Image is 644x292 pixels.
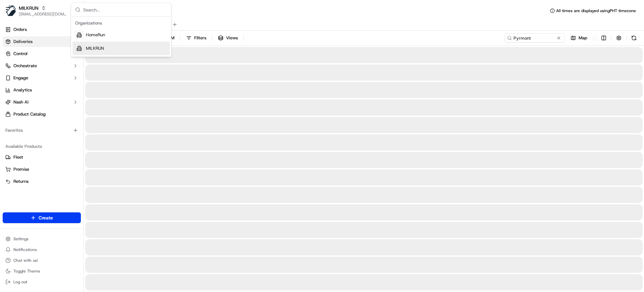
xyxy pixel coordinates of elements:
button: Control [3,48,81,59]
button: Toggle Theme [3,266,81,276]
button: Create [3,212,81,223]
span: All times are displayed using PHT timezone [556,8,636,13]
button: Engage [3,73,81,83]
button: Filters [183,33,209,43]
button: Returns [3,176,81,187]
button: Promise [3,164,81,175]
span: Orders [13,27,27,33]
span: Product Catalog [13,111,46,117]
span: Settings [13,236,29,242]
button: Settings [3,234,81,244]
a: Returns [5,178,78,184]
span: Filters [194,35,206,41]
span: MILKRUN [86,45,104,51]
span: Notifications [13,247,37,252]
button: Map [568,33,590,43]
div: Favorites [3,125,81,136]
a: Product Catalog [3,109,81,120]
span: Chat with us! [13,258,38,263]
button: Fleet [3,152,81,163]
button: MILKRUN [19,5,39,11]
span: Log out [13,279,27,285]
a: Orders [3,24,81,35]
span: HomeRun [86,32,105,38]
span: Control [13,51,28,57]
button: Orchestrate [3,60,81,71]
span: Views [226,35,238,41]
a: Fleet [5,154,78,160]
span: Returns [13,178,29,184]
span: Map [579,35,587,41]
input: Search... [83,3,167,16]
button: Views [215,33,241,43]
span: Orchestrate [13,63,37,69]
span: Toggle Theme [13,268,40,274]
div: Organizations [72,18,170,28]
button: Chat with us! [3,256,81,265]
span: Create [39,214,53,221]
div: Available Products [3,141,81,152]
button: Log out [3,277,81,287]
span: Engage [13,75,28,81]
div: Suggestions [71,17,171,57]
input: Type to search [504,33,565,43]
span: Promise [13,166,29,172]
span: Fleet [13,154,23,160]
button: [EMAIL_ADDRESS][DOMAIN_NAME] [19,11,67,17]
span: Analytics [13,87,32,93]
button: Notifications [3,245,81,254]
span: Nash AI [13,99,29,105]
button: Refresh [629,33,639,43]
a: Promise [5,166,78,172]
span: Deliveries [13,39,33,45]
a: Analytics [3,85,81,95]
button: MILKRUNMILKRUN[EMAIL_ADDRESS][DOMAIN_NAME] [3,3,69,19]
button: Nash AI [3,97,81,108]
img: MILKRUN [5,5,16,16]
a: Deliveries [3,36,81,47]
